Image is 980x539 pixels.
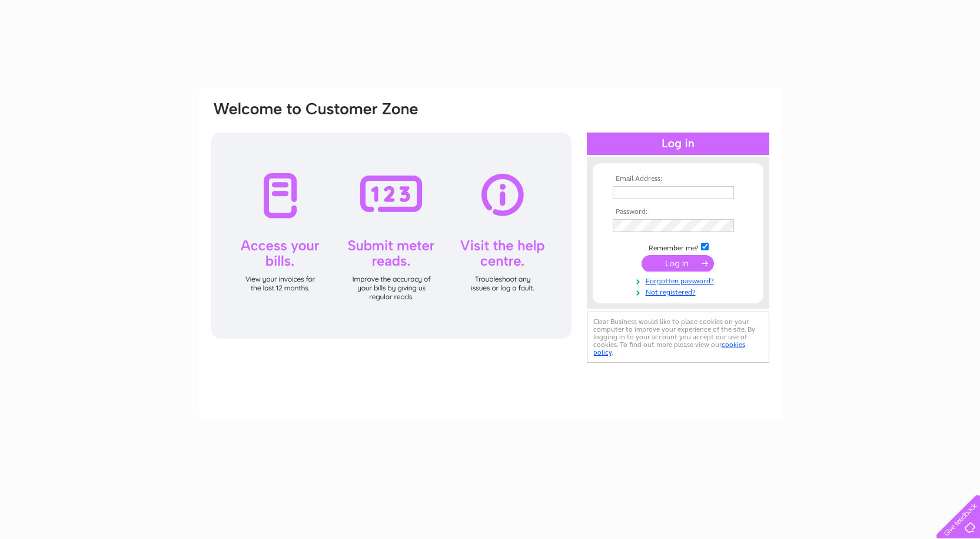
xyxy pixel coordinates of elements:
[610,241,746,253] td: Remember me?
[613,275,746,286] a: Forgotten password?
[610,175,746,183] th: Email Address:
[587,312,769,363] div: Clear Business would like to place cookies on your computer to improve your experience of the sit...
[593,340,745,356] a: cookies policy
[613,286,746,297] a: Not registered?
[642,255,714,272] input: Submit
[610,208,746,216] th: Password:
